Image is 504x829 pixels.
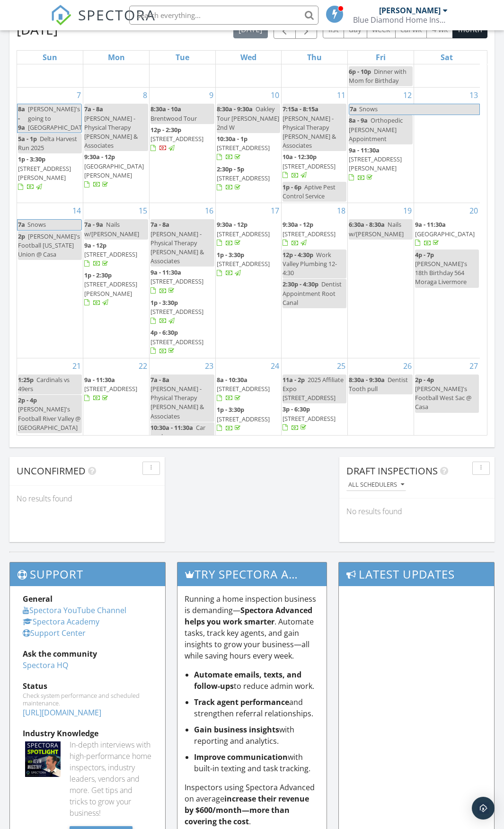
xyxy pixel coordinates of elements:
[468,88,480,103] a: Go to September 13, 2025
[18,154,82,193] a: 1p - 3:30p [STREET_ADDRESS][PERSON_NAME]
[149,203,215,358] td: Go to September 16, 2025
[41,51,59,64] a: Sunday
[348,88,414,203] td: Go to September 12, 2025
[415,220,475,247] a: 9a - 11:30a [GEOGRAPHIC_DATA]
[415,259,467,286] span: [PERSON_NAME]'s 18th Birthday 564 Moraga Livermore
[349,104,357,114] span: 7a
[207,88,215,103] a: Go to September 9, 2025
[84,271,137,307] a: 1p - 2:30p [STREET_ADDRESS][PERSON_NAME]
[150,125,214,154] a: 12p - 2:30p [STREET_ADDRESS]
[217,220,248,229] span: 9:30a - 12p
[283,414,336,423] span: [STREET_ADDRESS]
[84,375,137,402] a: 9a - 11:30a [STREET_ADDRESS]
[84,220,139,238] span: Nails w/[PERSON_NAME]
[283,220,336,247] a: 9:30a - 12p [STREET_ADDRESS]
[84,384,137,393] span: [STREET_ADDRESS]
[18,104,26,133] span: 8a - 9a
[414,358,480,443] td: Go to September 27, 2025
[150,267,214,297] a: 9a - 11:30a [STREET_ADDRESS]
[414,88,480,203] td: Go to September 13, 2025
[379,6,441,15] div: [PERSON_NAME]
[185,605,312,627] strong: Spectora Advanced helps you work smarter
[150,384,204,420] span: [PERSON_NAME] - Physical Therapy [PERSON_NAME] & Associates
[23,680,152,692] div: Status
[84,152,115,161] span: 9:30a - 12p
[348,358,414,443] td: Go to September 26, 2025
[84,270,148,309] a: 1p - 2:30p [STREET_ADDRESS][PERSON_NAME]
[84,250,137,259] span: [STREET_ADDRESS]
[414,203,480,358] td: Go to September 20, 2025
[150,328,178,337] span: 4p - 6:30p
[84,152,144,188] a: 9:30a - 12p [GEOGRAPHIC_DATA][PERSON_NAME]
[346,479,406,491] button: All schedulers
[215,203,282,358] td: Go to September 17, 2025
[283,152,336,179] a: 10a - 12:30p [STREET_ADDRESS]
[17,358,83,443] td: Go to September 21, 2025
[150,230,204,266] span: [PERSON_NAME] - Physical Therapy [PERSON_NAME] & Associates
[78,5,156,25] span: SPECTORA
[359,105,378,113] span: Snows
[217,134,248,143] span: 10:30a - 1p
[401,358,414,374] a: Go to September 26, 2025
[217,374,281,404] a: 8a - 10:30a [STREET_ADDRESS]
[346,464,438,477] span: Draft Inspections
[84,162,144,179] span: [GEOGRAPHIC_DATA][PERSON_NAME]
[84,220,103,229] span: 7a - 9a
[84,375,115,384] span: 9a - 11:30a
[23,728,152,739] div: Industry Knowledge
[18,375,70,393] span: Cardinals vs 49ers
[415,384,471,411] span: [PERSON_NAME]'s Football West Sac @ Casa
[150,307,203,316] span: [STREET_ADDRESS]
[23,707,101,718] a: [URL][DOMAIN_NAME]
[185,593,320,661] p: Running a home inspection business is demanding— . Automate tasks, track key agents, and gain ins...
[283,250,313,259] span: 12p - 4:30p
[283,280,342,306] span: Dentist Appointment Root Canal
[150,338,203,346] span: [STREET_ADDRESS]
[283,114,336,150] span: [PERSON_NAME] - Physical Therapy [PERSON_NAME] & Associates
[401,203,414,218] a: Go to September 19, 2025
[283,220,313,229] span: 9:30a - 12p
[84,241,106,250] span: 9a - 12p
[472,797,495,820] div: Open Intercom Messenger
[150,125,181,134] span: 12p - 2:30p
[18,134,77,152] span: Delta Harvest Run 2025
[415,219,479,249] a: 9a - 11:30a [GEOGRAPHIC_DATA]
[185,782,320,827] p: Inspectors using Spectora Advanced on average .
[282,358,348,443] td: Go to September 25, 2025
[18,232,80,259] span: [PERSON_NAME]'s Football [US_STATE] Union @ Casa
[84,271,112,279] span: 1p - 2:30p
[217,105,279,131] span: Oakley Tour [PERSON_NAME] 2nd W
[9,486,165,511] div: No results found
[18,155,71,191] a: 1p - 3:30p [STREET_ADDRESS][PERSON_NAME]
[84,114,138,150] span: [PERSON_NAME] - Physical Therapy [PERSON_NAME] & Associates
[353,15,448,25] div: Blue Diamond Home Inspection Inc.
[283,404,346,434] a: 3p - 6:30p [STREET_ADDRESS]
[194,724,279,735] strong: Gain business insights
[283,250,337,277] span: Work Valley Plumbing 12-4:30
[150,298,178,307] span: 1p - 3:30p
[239,51,258,64] a: Wednesday
[217,219,281,249] a: 9:30a - 12p [STREET_ADDRESS]
[283,405,310,413] span: 3p - 6:30p
[348,203,414,358] td: Go to September 19, 2025
[215,88,282,203] td: Go to September 10, 2025
[349,375,408,393] span: Dentist Tooth pull
[51,5,71,26] img: The Best Home Inspection Software - Spectora
[217,250,244,259] span: 1p - 3:30p
[23,648,152,660] div: Ask the community
[215,358,282,443] td: Go to September 24, 2025
[150,375,169,384] span: 7a - 8a
[217,250,270,277] a: 1p - 3:30p [STREET_ADDRESS]
[283,152,317,161] span: 10a - 12:30p
[84,105,103,113] span: 7a - 8a
[106,51,127,64] a: Monday
[83,88,150,203] td: Go to September 8, 2025
[84,280,137,297] span: [STREET_ADDRESS][PERSON_NAME]
[194,669,320,692] li: to reduce admin work.
[283,375,305,384] span: 11a - 2p
[150,423,193,432] span: 10:30a - 11:30a
[23,594,53,604] strong: General
[217,259,270,268] span: [STREET_ADDRESS]
[283,162,336,170] span: [STREET_ADDRESS]
[283,219,346,249] a: 9:30a - 12p [STREET_ADDRESS]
